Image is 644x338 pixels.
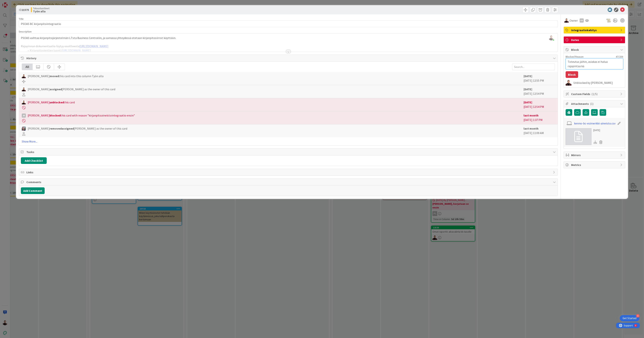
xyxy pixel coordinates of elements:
[585,55,623,58] div: 47 / 256
[590,102,593,106] span: ( 1 )
[524,113,555,122] div: [DATE] 1:37 PM
[62,127,74,130] b: assigned
[571,92,618,96] span: Custom Fields
[28,87,115,91] span: [PERSON_NAME] [PERSON_NAME] as the owner of this card
[564,18,569,23] img: AA
[22,87,26,91] img: AA
[593,140,597,145] div: Download
[566,55,583,58] label: Blocked Reason
[8,1,17,5] span: Support
[571,163,618,167] span: Metrics
[22,74,26,78] img: AA
[22,139,555,144] a: Show More...
[569,18,578,23] span: Owner
[22,114,26,118] div: JK
[524,87,532,91] b: [DATE]
[524,100,532,104] b: [DATE]
[636,314,639,318] div: 4
[33,10,49,13] b: Työn alla
[50,74,59,78] b: moved
[19,8,29,12] span: ID
[549,35,554,40] img: GyOPHTWdLeFzhezoR5WqbUuXKKP5xpSS.jpg
[566,80,572,86] img: AA
[623,316,636,320] div: Get Started
[26,56,551,60] span: History
[524,114,538,117] b: last month
[26,150,551,154] span: Tasks
[524,100,555,109] div: [DATE] 12:54 PM
[26,180,551,184] span: Comments
[21,187,45,194] button: Add Comment
[524,74,532,78] b: [DATE]
[28,113,135,118] span: [PERSON_NAME] this card with reason "kirjanpitoaineistointegraatio ensin"
[574,121,615,126] a: kenno-bc-esimerkki-aineisto.csv
[566,71,578,78] button: Block
[571,28,618,32] span: Integraatiokehitys
[50,100,64,104] b: unblocked
[591,92,598,96] span: ( 1/5 )
[50,87,62,91] b: assigned
[19,1,20,4] div: 9
[524,127,538,130] b: last month
[22,8,29,12] b: 21575
[28,100,75,104] span: [PERSON_NAME] this card
[21,36,556,40] p: PSOAS vaihtaa kirjanpitojärjestelmän L7:sta Business Centraliin, ja samassa yhteydessä otetaan ki...
[28,74,103,78] span: [PERSON_NAME] this card into this column Työn alla
[21,157,47,164] button: Add Checklist
[22,64,33,70] div: All
[571,102,618,106] span: Attachments
[28,126,127,131] span: [PERSON_NAME] [PERSON_NAME] as the owner of this card
[524,74,555,83] div: [DATE] 12:55 PM
[524,126,555,135] div: [DATE] 11:09 AM
[593,128,604,132] div: [DATE]
[22,100,26,104] img: AA
[580,18,584,23] div: SS
[50,127,62,130] b: removed
[22,127,26,131] img: TK
[571,38,618,42] span: Dates
[19,20,558,27] input: type card name here...
[620,315,639,321] div: Open Get Started checklist, remaining modules: 4
[571,153,618,157] span: Mirrors
[512,64,555,70] input: Search...
[524,87,555,96] div: [DATE] 12:54 PM
[19,17,24,20] label: Title
[19,30,32,33] span: Description
[50,114,61,117] b: blocked
[571,47,618,52] span: Block
[33,7,49,10] span: Taloustuotteet
[573,81,623,84] div: Unblocked by [PERSON_NAME]
[26,170,551,174] span: Links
